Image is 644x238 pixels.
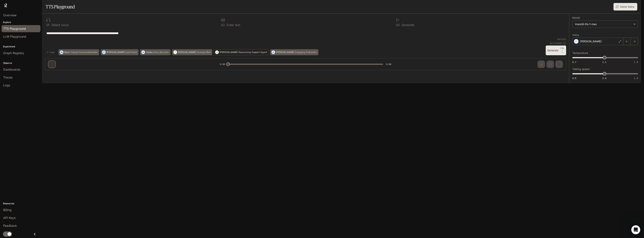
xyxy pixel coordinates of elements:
button: Clone Voice [613,3,637,10]
p: 64 / 1000 [557,38,566,41]
div: T [174,49,177,55]
p: Sad Friend [125,51,137,53]
span: 0.7 [572,60,576,64]
div: D [272,49,275,55]
p: Hades [146,51,153,53]
div: inworld-tts-1-max [572,21,638,28]
p: [PERSON_NAME] [276,51,294,53]
p: Reassuring Support Agent [239,51,267,53]
p: Mark [64,51,70,53]
div: M [60,49,63,55]
div: inworld-tts-1-max [575,22,632,26]
p: Select voice [51,23,69,26]
p: CTRL + [560,47,565,51]
p: Enter text [226,23,240,26]
p: Grumpy Man [197,51,211,53]
span: 1.5 [634,77,638,80]
p: [PERSON_NAME] [107,51,125,53]
div: O [102,49,106,55]
p: Model [572,16,580,19]
h1: TTS Playground [46,3,75,10]
p: 0 2 . [221,23,226,26]
p: 0 3 . [396,23,401,26]
span: 1.0 [602,77,606,80]
div: A [215,49,219,55]
button: A[PERSON_NAME]Reassuring Support Agent [214,49,269,55]
p: [PERSON_NAME] [580,40,602,43]
p: [PERSON_NAME] [220,51,238,53]
button: O[PERSON_NAME]Sad Friend [101,49,139,55]
p: Temperature [572,52,588,54]
p: Generate [401,23,414,26]
p: Voice [572,34,579,36]
button: D[PERSON_NAME]Engaging Podcaster [270,49,318,55]
button: MMarkCasual Conversationalist [58,49,99,55]
button: HHadesStory Narrator [140,49,171,55]
span: 1.1 [602,60,606,64]
button: Hide [45,49,57,55]
span: 0.5 [572,77,576,80]
div: H [142,49,145,55]
p: 0 1 . [46,23,51,26]
p: Engaging Podcaster [295,51,317,53]
p: Story Narrator [153,51,169,53]
span: 1.5 [634,60,638,64]
iframe: Intercom live chat [631,225,640,234]
button: T[PERSON_NAME]Grumpy Man [172,49,212,55]
p: [PERSON_NAME] [178,51,196,53]
p: ⏎ [560,47,565,54]
p: $ 0.000640 [550,42,562,45]
p: Talking speed [572,68,590,70]
button: GenerateCTRL +⏎ [546,46,566,55]
p: Casual Conversationalist [71,51,98,53]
